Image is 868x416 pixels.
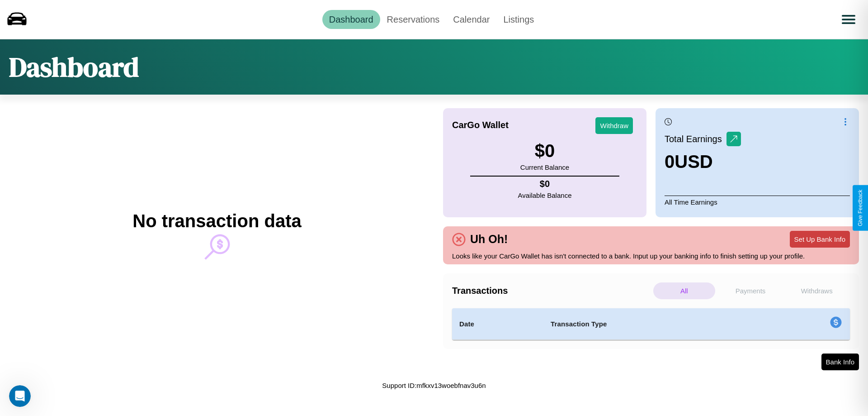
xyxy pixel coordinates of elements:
[665,152,741,172] h3: 0 USD
[452,250,850,262] p: Looks like your CarGo Wallet has isn't connected to a bank. Input up your banking info to finish ...
[551,319,756,330] h4: Transaction Type
[665,131,726,147] p: Total Earnings
[520,141,569,161] h3: $ 0
[132,211,301,231] h2: No transaction data
[518,179,572,189] h4: $ 0
[382,379,486,392] p: Support ID: mfkxv13woebfnav3u6n
[322,10,380,29] a: Dashboard
[720,282,782,299] p: Payments
[9,48,139,86] h1: Dashboard
[786,282,848,299] p: Withdraws
[665,196,850,208] p: All Time Earnings
[821,354,859,370] button: Bank Info
[653,282,715,299] p: All
[595,117,633,134] button: Withdraw
[9,385,31,407] iframe: Intercom live chat
[518,189,572,201] p: Available Balance
[857,190,863,226] div: Give Feedback
[446,10,496,29] a: Calendar
[452,308,850,340] table: simple table
[459,319,536,330] h4: Date
[836,7,861,32] button: Open menu
[520,161,569,173] p: Current Balance
[496,10,541,29] a: Listings
[466,233,512,246] h4: Uh Oh!
[790,231,850,248] button: Set Up Bank Info
[452,286,651,296] h4: Transactions
[452,120,509,130] h4: CarGo Wallet
[380,10,447,29] a: Reservations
